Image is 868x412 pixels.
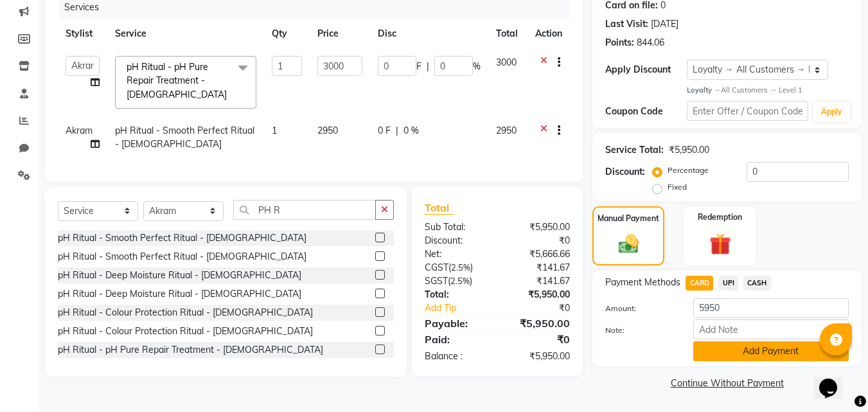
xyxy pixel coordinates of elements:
input: Search or Scan [233,200,376,220]
div: ₹5,950.00 [669,143,709,157]
span: Akram [66,125,93,136]
div: ₹141.67 [497,261,580,274]
div: pH Ritual - Colour Protection Ritual - [DEMOGRAPHIC_DATA] [58,306,313,319]
a: x [227,89,233,100]
span: 2950 [317,125,338,136]
span: F [416,60,421,73]
div: Paid: [415,332,497,347]
div: pH Ritual - Colour Protection Ritual - [DEMOGRAPHIC_DATA] [58,325,313,338]
th: Action [527,19,570,48]
div: Discount: [415,234,497,247]
span: 2.5% [451,262,470,273]
th: Price [310,19,369,48]
button: Add Payment [693,341,849,361]
div: pH Ritual - Smooth Perfect Ritual - [DEMOGRAPHIC_DATA] [58,231,306,245]
div: ₹141.67 [497,274,580,288]
span: 3000 [496,57,517,68]
div: Coupon Code [605,105,686,118]
span: CGST [425,262,448,273]
div: pH Ritual - Smooth Perfect Ritual - [DEMOGRAPHIC_DATA] [58,250,306,264]
label: Fixed [668,181,687,193]
img: _cash.svg [612,232,645,255]
div: [DATE] [651,17,678,31]
span: CARD [686,276,713,291]
div: ( ) [415,274,497,288]
div: 844.06 [637,36,664,49]
div: ₹5,666.66 [497,247,580,261]
span: pH Ritual - Smooth Perfect Ritual - [DEMOGRAPHIC_DATA] [115,125,254,150]
div: pH Ritual - Deep Moisture Ritual - [DEMOGRAPHIC_DATA] [58,269,301,282]
span: 0 % [403,124,419,138]
div: pH Ritual - Deep Moisture Ritual - [DEMOGRAPHIC_DATA] [58,287,301,301]
input: Amount [693,298,849,318]
input: Enter Offer / Coupon Code [687,101,808,121]
div: ₹5,950.00 [497,220,580,234]
img: _gift.svg [703,231,738,257]
div: ₹0 [497,332,580,347]
input: Add Note [693,319,849,339]
span: 2950 [496,125,517,136]
div: ( ) [415,261,497,274]
span: 1 [272,125,277,136]
div: Service Total: [605,143,664,157]
div: All Customers → Level 1 [687,85,849,96]
div: Sub Total: [415,220,497,234]
span: 0 F [378,124,391,138]
span: pH Ritual - pH Pure Repair Treatment - [DEMOGRAPHIC_DATA] [127,61,227,100]
div: ₹5,950.00 [497,288,580,301]
strong: Loyalty → [687,85,721,94]
th: Service [107,19,264,48]
div: Payable: [415,316,497,331]
span: UPI [718,276,738,291]
div: Balance : [415,350,497,363]
div: Last Visit: [605,17,648,31]
span: Total [425,201,454,215]
span: | [427,60,429,73]
label: Amount: [596,303,683,314]
div: Total: [415,288,497,301]
div: pH Ritual - pH Pure Repair Treatment - [DEMOGRAPHIC_DATA] [58,343,323,357]
a: Add Tip [415,301,511,315]
th: Total [488,19,527,48]
label: Manual Payment [598,213,659,224]
span: % [473,60,481,73]
a: Continue Without Payment [595,377,859,390]
div: ₹0 [497,234,580,247]
label: Note: [596,325,683,336]
span: | [396,124,398,138]
div: ₹5,950.00 [497,316,580,331]
span: Payment Methods [605,276,680,289]
div: Net: [415,247,497,261]
th: Qty [264,19,310,48]
span: 2.5% [450,276,470,286]
iframe: chat widget [814,361,855,399]
th: Disc [370,19,488,48]
span: SGST [425,275,448,287]
th: Stylist [58,19,107,48]
label: Percentage [668,165,709,176]
div: ₹5,950.00 [497,350,580,363]
div: Discount: [605,165,645,179]
label: Redemption [698,211,742,223]
div: Points: [605,36,634,49]
div: ₹0 [511,301,580,315]
button: Apply [813,102,850,121]
div: Apply Discount [605,63,686,76]
span: CASH [743,276,771,291]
